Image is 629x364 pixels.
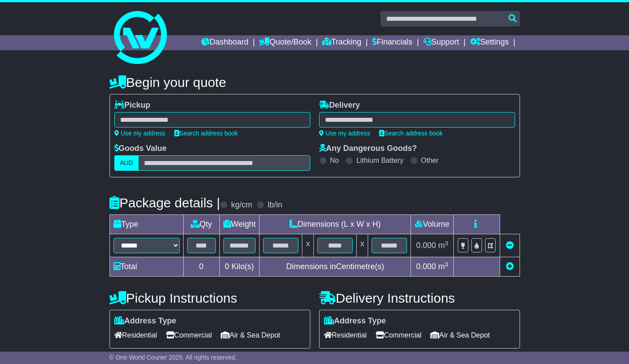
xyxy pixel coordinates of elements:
[114,328,157,342] span: Residential
[506,262,514,271] a: Add new item
[219,215,260,234] td: Weight
[109,291,310,305] h4: Pickup Instructions
[260,215,411,234] td: Dimensions (L x W x H)
[260,257,411,277] td: Dimensions in Centimetre(s)
[221,328,280,342] span: Air & Sea Depot
[423,35,459,50] a: Support
[357,234,368,257] td: x
[379,130,443,137] a: Search address book
[219,257,260,277] td: Kilo(s)
[319,101,360,110] label: Delivery
[322,35,361,50] a: Tracking
[114,144,167,154] label: Goods Value
[201,35,249,50] a: Dashboard
[109,215,183,234] td: Type
[416,241,436,250] span: 0.000
[166,328,212,342] span: Commercial
[109,257,183,277] td: Total
[372,35,412,50] a: Financials
[183,257,219,277] td: 0
[114,130,166,137] a: Use my address
[438,262,448,271] span: m
[376,328,422,342] span: Commercial
[174,130,238,137] a: Search address book
[330,156,339,165] label: No
[324,316,386,326] label: Address Type
[114,316,177,326] label: Address Type
[109,195,220,210] h4: Package details |
[445,240,448,247] sup: 3
[109,75,520,90] h4: Begin your quote
[506,241,514,250] a: Remove this item
[421,156,439,165] label: Other
[231,200,252,210] label: kg/cm
[319,130,370,137] a: Use my address
[114,155,139,171] label: AUD
[470,35,509,50] a: Settings
[109,354,237,361] span: © One World Courier 2025. All rights reserved.
[356,156,403,165] label: Lithium Battery
[411,215,454,234] td: Volume
[114,101,151,110] label: Pickup
[183,215,219,234] td: Qty
[267,200,282,210] label: lb/in
[445,261,448,268] sup: 3
[302,234,314,257] td: x
[319,144,417,154] label: Any Dangerous Goods?
[319,291,520,305] h4: Delivery Instructions
[416,262,436,271] span: 0.000
[259,35,311,50] a: Quote/Book
[324,328,367,342] span: Residential
[430,328,490,342] span: Air & Sea Depot
[225,262,229,271] span: 0
[438,241,448,250] span: m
